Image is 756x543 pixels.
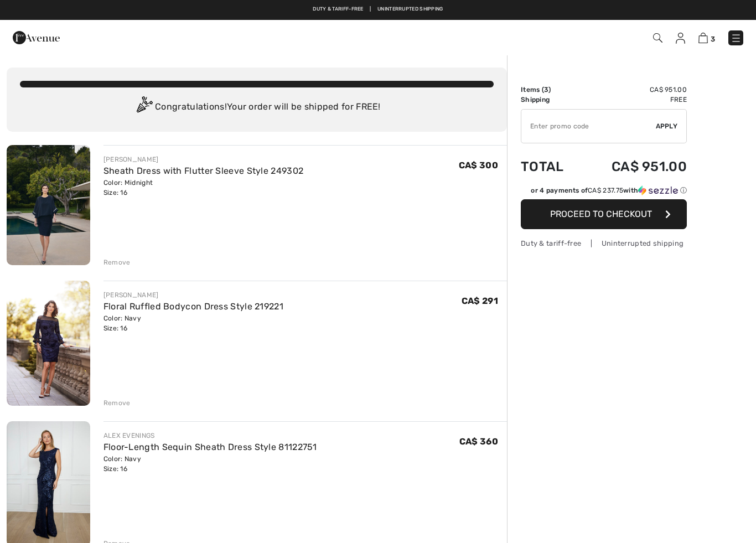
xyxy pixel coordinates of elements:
[698,33,708,43] img: Shopping Bag
[13,32,60,42] a: 1ère Avenue
[103,257,131,267] div: Remove
[7,281,90,406] img: Floral Ruffled Bodycon Dress Style 219221
[103,398,131,408] div: Remove
[103,442,317,452] a: Floor-Length Sequin Sheath Dress Style 81122751
[698,31,715,44] a: 3
[521,238,687,249] div: Duty & tariff-free | Uninterrupted shipping
[103,313,283,333] div: Color: Navy Size: 16
[7,145,90,265] img: Sheath Dress with Flutter Sleeve Style 249302
[544,86,548,94] span: 3
[521,199,687,229] button: Proceed to Checkout
[462,296,498,306] span: CA$ 291
[676,33,685,44] img: My Info
[588,187,623,194] span: CA$ 237.75
[581,148,687,185] td: CA$ 951.00
[653,33,662,43] img: Search
[103,301,283,312] a: Floral Ruffled Bodycon Dress Style 219221
[656,121,678,131] span: Apply
[103,178,304,198] div: Color: Midnight Size: 16
[103,431,317,441] div: ALEX EVENINGS
[103,154,304,164] div: [PERSON_NAME]
[459,436,498,447] span: CA$ 360
[521,148,581,185] td: Total
[103,454,317,474] div: Color: Navy Size: 16
[521,95,581,105] td: Shipping
[731,33,742,44] img: Menu
[711,35,715,43] span: 3
[581,95,687,105] td: Free
[103,290,283,300] div: [PERSON_NAME]
[521,185,687,199] div: or 4 payments ofCA$ 237.75withSezzle Click to learn more about Sezzle
[103,166,304,176] a: Sheath Dress with Flutter Sleeve Style 249302
[133,96,155,118] img: Congratulation2.svg
[521,85,581,95] td: Items ( )
[459,160,498,170] span: CA$ 300
[550,209,652,219] span: Proceed to Checkout
[13,27,60,49] img: 1ère Avenue
[20,96,494,118] div: Congratulations! Your order will be shipped for FREE!
[521,110,656,143] input: Promo code
[531,185,687,195] div: or 4 payments of with
[581,85,687,95] td: CA$ 951.00
[638,185,678,195] img: Sezzle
